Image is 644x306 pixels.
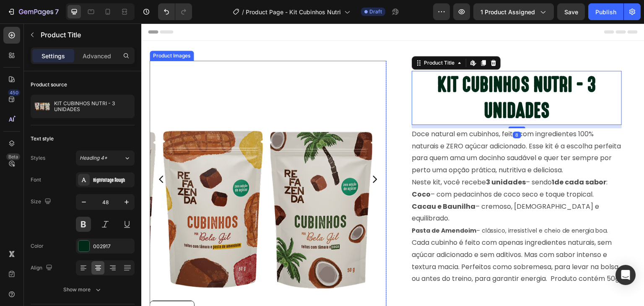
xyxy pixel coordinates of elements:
[6,153,20,160] div: Beta
[31,242,44,250] div: Color
[371,108,380,115] div: 8
[8,89,20,96] div: 450
[369,8,382,16] span: Draft
[41,30,131,40] p: Product Title
[141,23,644,306] iframe: Design area
[270,154,467,212] p: Neste kit, você recebe – sendo : – com pedacinhos de coco seco e toque tropical. – cremoso, [DEMO...
[31,196,53,207] div: Size
[278,282,312,297] div: R$ 0,00
[246,8,341,16] span: Product Page - Kit Cubinhos Nutri
[270,214,479,260] p: Cada cubinho é feito com apenas ingredientes naturais, sem açúcar adicionado e sem aditivos. Mas ...
[242,8,244,16] span: /
[335,203,467,211] span: – clássico, irresistível e cheio de energia boa.
[31,81,67,88] div: Product source
[564,8,578,16] span: Save
[229,151,239,161] button: Carousel Next Arrow
[270,166,289,176] strong: Coco
[42,52,65,60] p: Settings
[557,3,585,20] button: Save
[80,154,107,162] span: Heading 4*
[595,8,616,16] div: Publish
[63,285,102,294] div: Show more
[588,3,623,20] button: Publish
[55,7,59,17] p: 7
[158,3,192,20] div: Undo/Redo
[413,154,465,163] strong: de cada sabor
[76,150,135,166] button: Heading 4*
[270,203,335,211] strong: Pasta de Amendoim
[31,262,54,274] div: Align
[480,8,535,16] span: 1 product assigned
[83,52,111,60] p: Advanced
[3,3,62,20] button: 7
[54,101,131,112] p: KIT CUBINHOS NUTRI - 3 UNIDADES
[93,176,132,184] div: HighVoltage Rough
[345,154,384,163] strong: 3 unidades
[270,47,480,101] h1: KIT CUBINHOS NUTRI - 3 UNIDADES
[31,176,41,184] div: Font
[93,243,132,250] div: 002917
[31,282,135,297] button: Show more
[31,154,45,162] div: Styles
[31,135,54,143] div: Text style
[615,265,636,285] div: Open Intercom Messenger
[270,106,480,151] p: Doce natural em cubinhos, feito com ingredientes 100% naturais e ZERO açúcar adicionado. Esse kit...
[270,178,334,188] strong: Cacau e Baunilha
[34,98,51,115] img: product feature img
[473,3,554,20] button: 1 product assigned
[410,154,413,163] strong: 1
[281,36,315,43] div: Product Title
[10,29,51,36] div: Product Images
